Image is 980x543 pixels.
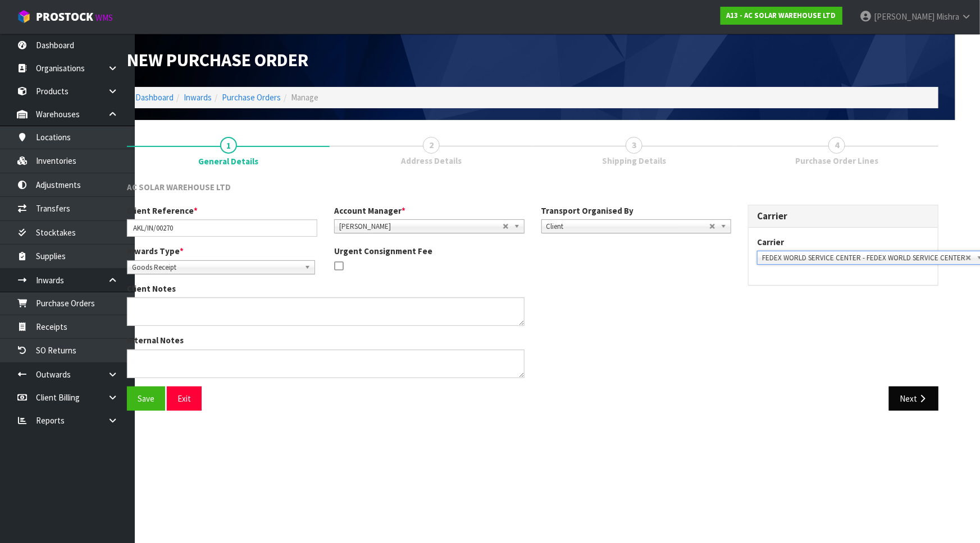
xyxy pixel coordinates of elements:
span: [PERSON_NAME] [339,220,503,233]
span: Purchase Order Lines [795,155,878,167]
span: FEDEX WORLD SERVICE CENTER - FEDEX WORLD SERVICE CENTER [762,251,965,265]
label: Carrier [757,236,784,248]
span: [PERSON_NAME] [874,11,935,22]
h3: Carrier [757,211,929,222]
label: Account Manager [334,205,405,217]
label: Internal Notes [127,334,184,346]
a: A13 - AC SOLAR WAREHOUSE LTD [721,7,842,25]
img: cube-alt.png [17,10,31,24]
label: Client Notes [127,283,176,294]
span: Shipping Details [602,155,666,167]
label: Urgent Consignment Fee [334,245,432,257]
span: 3 [626,137,642,154]
span: Client [546,220,710,233]
label: Transport Organised By [541,205,634,217]
label: Inwards Type [127,245,184,257]
span: AC SOLAR WAREHOUSE LTD [127,182,231,192]
span: Goods Receipt [132,261,300,274]
button: Save [127,386,165,411]
span: 1 [220,137,237,154]
button: Exit [167,386,202,411]
a: Purchase Orders [222,92,281,103]
label: Client Reference [127,205,198,217]
span: ProStock [36,10,93,24]
span: Address Details [401,155,462,167]
button: Next [889,386,938,411]
span: 2 [423,137,440,154]
small: WMS [95,12,113,23]
strong: A13 - AC SOLAR WAREHOUSE LTD [727,11,836,20]
span: 4 [828,137,845,154]
input: Client Reference [127,219,317,237]
span: Mishra [936,11,959,22]
a: Dashboard [135,92,174,103]
span: New Purchase Order [127,49,308,71]
a: Inwards [184,92,212,103]
span: General Details [198,155,258,167]
span: Manage [291,92,318,103]
span: General Details [127,173,938,419]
